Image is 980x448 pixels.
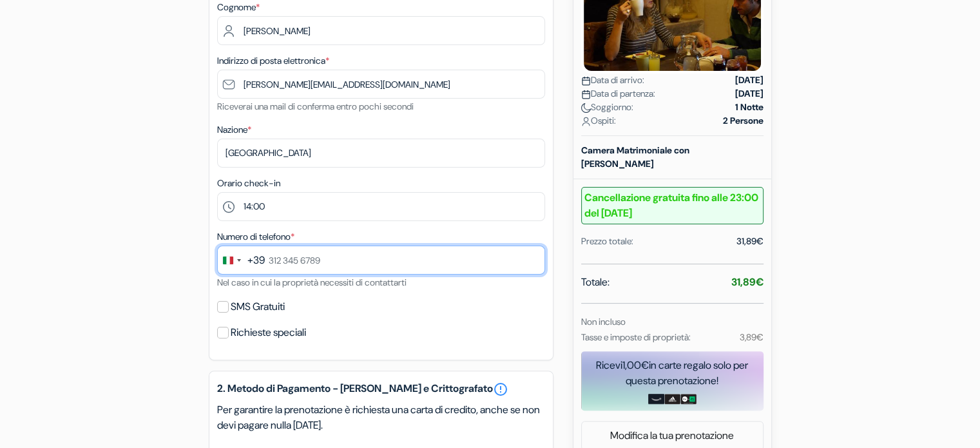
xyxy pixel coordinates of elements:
[581,103,591,113] img: moon.svg
[723,114,764,128] strong: 2 Persone
[739,331,763,343] small: 3,89€
[217,246,545,275] input: 312 345 6789
[217,402,545,433] p: Per garantire la prenotazione è richiesta una carta di credito, anche se non devi pagare nulla [D...
[493,382,508,397] a: error_outline
[581,275,610,290] span: Totale:
[217,101,414,112] small: Riceverai una mail di conferma entro pochi secondi
[581,235,633,248] div: Prezzo totale:
[217,177,280,190] label: Orario check-in
[217,382,545,397] h5: 2. Metodo di Pagamento - [PERSON_NAME] e Crittografato
[736,235,764,248] div: 31,89€
[735,101,764,114] strong: 1 Notte
[581,316,626,327] small: Non incluso
[217,230,294,244] label: Numero di telefono
[581,117,591,126] img: user_icon.svg
[581,87,655,101] span: Data di partenza:
[217,277,407,288] small: Nel caso in cui la proprietà necessiti di contattarti
[582,424,763,448] a: Modifica la tua prenotazione
[247,253,265,268] div: +39
[217,1,260,14] label: Cognome
[581,101,633,114] span: Soggiorno:
[581,73,644,87] span: Data di arrivo:
[581,358,764,389] div: Ricevi in carte regalo solo per questa prenotazione!
[231,324,306,342] label: Richieste speciali
[217,54,329,68] label: Indirizzo di posta elettronica
[217,70,545,99] input: Inserisci il tuo indirizzo email
[735,73,764,87] strong: [DATE]
[581,144,689,170] b: Camera Matrimoniale con [PERSON_NAME]
[735,87,764,101] strong: [DATE]
[680,394,697,404] img: uber-uber-eats-card.png
[581,76,591,86] img: calendar.svg
[217,16,545,45] input: Inserisci il cognome
[581,90,591,99] img: calendar.svg
[731,275,764,289] strong: 31,89€
[581,187,764,224] b: Cancellazione gratuita fino alle 23:00 del [DATE]
[231,298,285,316] label: SMS Gratuiti
[581,114,616,128] span: Ospiti:
[581,331,691,343] small: Tasse e imposte di proprietà:
[217,123,251,137] label: Nazione
[648,394,664,404] img: amazon-card-no-text.png
[218,246,265,274] button: Change country, selected Italy (+39)
[622,358,649,372] span: 1,00€
[664,394,680,404] img: adidas-card.png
